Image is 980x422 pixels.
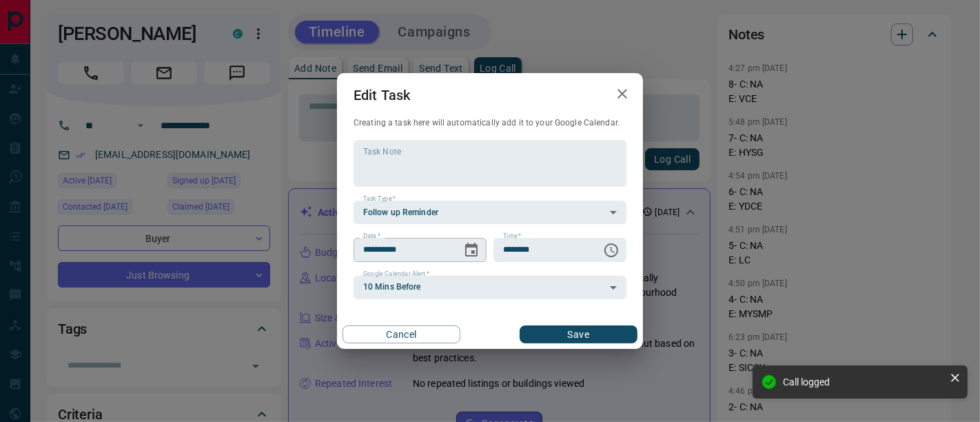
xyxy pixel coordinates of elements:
label: Date [363,232,380,241]
button: Choose time, selected time is 6:00 AM [598,237,625,264]
label: Task Type [363,194,396,203]
div: Follow up Reminder [354,201,626,224]
div: 10 Mins Before [354,276,626,299]
button: Cancel [343,325,460,343]
h2: Edit Task [337,73,427,117]
div: Call logged [783,376,944,388]
p: Creating a task here will automatically add it to your Google Calendar. [354,117,626,129]
label: Time [503,232,521,241]
label: Google Calendar Alert [363,270,429,279]
button: Choose date, selected date is Oct 13, 2025 [458,237,485,264]
button: Save [520,325,637,343]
